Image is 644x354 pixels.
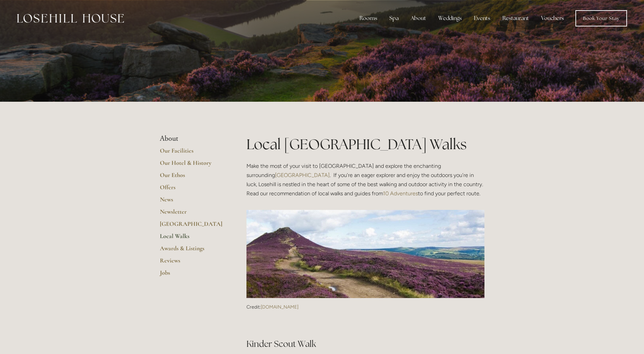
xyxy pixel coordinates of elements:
a: Newsletter [160,208,225,220]
img: Credit: 10adventures.com [246,210,484,298]
h2: Kinder Scout Walk [246,326,484,350]
p: Make the most of your visit to [GEOGRAPHIC_DATA] and explore the enchanting surrounding . If you’... [246,161,484,198]
a: Our Ethos [160,171,225,183]
h1: Local [GEOGRAPHIC_DATA] Walks [246,134,484,154]
a: Book Your Stay [575,10,627,26]
li: About [160,134,225,143]
img: Losehill House [17,14,124,23]
div: Restaurant [497,12,534,25]
div: Spa [384,12,404,25]
a: [GEOGRAPHIC_DATA] [160,220,225,232]
p: Credit: [246,304,484,310]
a: Our Facilities [160,147,225,159]
div: Rooms [354,12,383,25]
div: Weddings [433,12,467,25]
a: Vouchers [536,12,569,25]
a: Reviews [160,257,225,269]
a: [DOMAIN_NAME] [261,304,298,310]
a: Offers [160,183,225,196]
div: About [405,12,431,25]
a: Jobs [160,269,225,281]
a: News [160,196,225,208]
a: Local Walks [160,232,225,244]
a: Awards & Listings [160,244,225,257]
a: 10 Adventures [383,190,418,197]
a: Our Hotel & History [160,159,225,171]
a: [GEOGRAPHIC_DATA] [275,172,330,178]
div: Events [468,12,496,25]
